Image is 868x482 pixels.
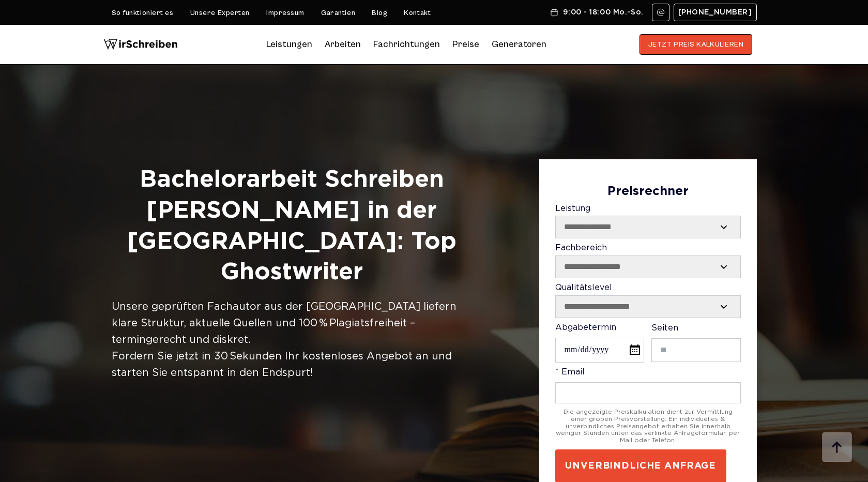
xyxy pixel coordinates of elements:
[555,382,741,403] input: * Email
[112,298,472,381] div: Unsere geprüften Fachautor aus der [GEOGRAPHIC_DATA] liefern klare Struktur, aktuelle Quellen und...
[565,460,716,472] span: UNVERBINDLICHE ANFRAGE
[651,324,678,332] span: Seiten
[555,204,741,239] label: Leistung
[373,36,440,53] a: Fachrichtungen
[821,432,852,463] img: button top
[563,8,643,17] span: 9:00 - 18:00 Mo.-So.
[555,338,644,362] input: Abgabetermin
[555,185,741,199] div: Preisrechner
[556,296,740,318] select: Qualitätslevel
[678,8,752,17] span: [PHONE_NUMBER]
[555,409,741,444] div: Die angezeigte Preiskalkulation dient zur Vermittlung einer groben Preisvorstellung. Ein individu...
[103,34,178,55] img: logo wirschreiben
[555,368,741,403] label: * Email
[492,36,546,53] a: Generatoren
[452,39,479,50] a: Preise
[321,9,355,17] a: Garantien
[555,283,741,318] label: Qualitätslevel
[555,323,644,363] label: Abgabetermin
[404,9,431,17] a: Kontakt
[556,256,740,278] select: Fachbereich
[657,8,665,17] img: Email
[674,4,757,21] a: [PHONE_NUMBER]
[372,9,387,17] a: Blog
[550,8,559,17] img: Schedule
[266,36,312,53] a: Leistungen
[555,244,741,278] label: Fachbereich
[112,9,174,17] a: So funktioniert es
[556,216,740,238] select: Leistung
[190,9,250,17] a: Unsere Experten
[639,34,753,55] button: JETZT PREIS KALKULIEREN
[112,164,472,288] h1: Bachelorarbeit Schreiben [PERSON_NAME] in der [GEOGRAPHIC_DATA]: Top Ghostwriter
[325,36,361,53] a: Arbeiten
[266,9,304,17] a: Impressum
